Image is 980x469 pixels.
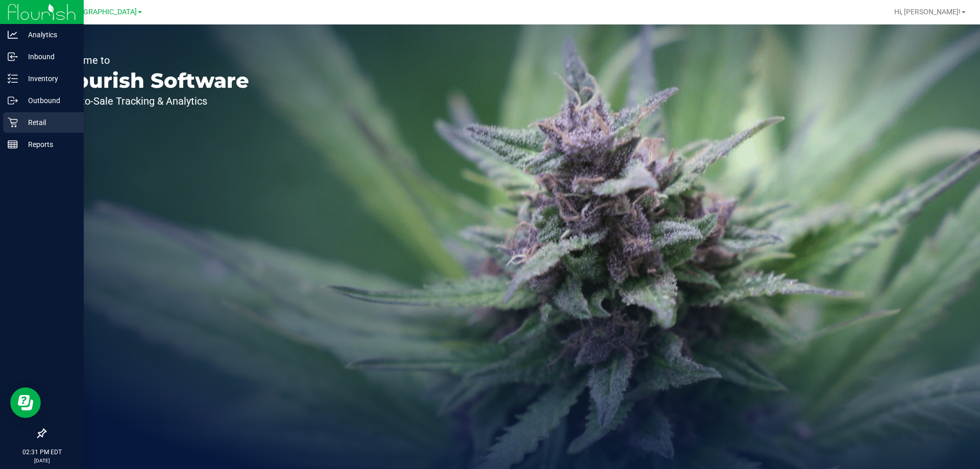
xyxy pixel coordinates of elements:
[55,55,249,65] p: Welcome to
[18,29,79,41] p: Analytics
[10,387,41,418] iframe: Resource center
[5,448,79,457] p: 02:31 PM EDT
[8,73,18,84] inline-svg: Inventory
[67,8,137,16] span: [GEOGRAPHIC_DATA]
[18,138,79,151] p: Reports
[55,70,249,91] p: Flourish Software
[8,30,18,40] inline-svg: Analytics
[8,139,18,150] inline-svg: Reports
[8,52,18,62] inline-svg: Inbound
[18,116,79,129] p: Retail
[55,96,249,106] p: Seed-to-Sale Tracking & Analytics
[5,457,79,464] p: [DATE]
[18,94,79,107] p: Outbound
[18,51,79,63] p: Inbound
[18,72,79,85] p: Inventory
[8,117,18,128] inline-svg: Retail
[8,95,18,106] inline-svg: Outbound
[894,8,961,16] span: Hi, [PERSON_NAME]!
